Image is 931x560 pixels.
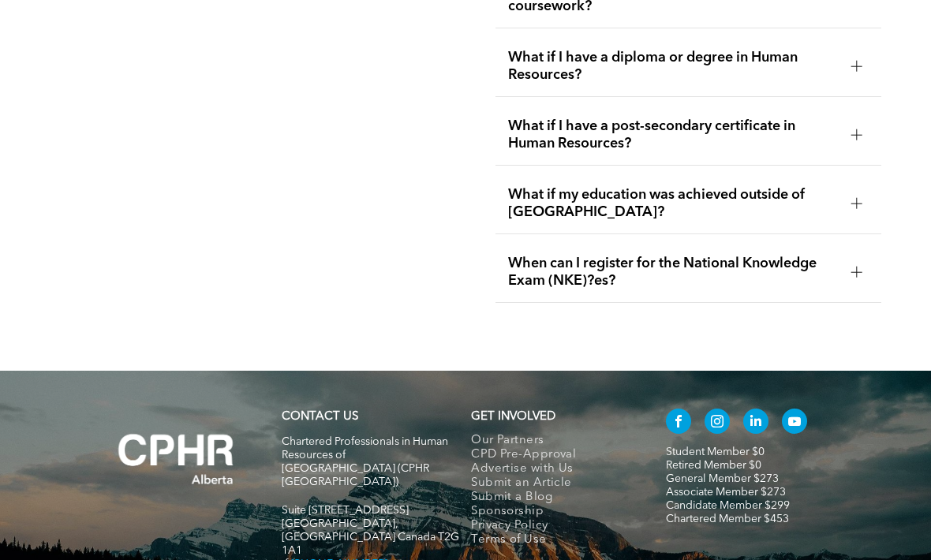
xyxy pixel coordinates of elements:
span: [GEOGRAPHIC_DATA], [GEOGRAPHIC_DATA] Canada T2G 1A1 [282,518,459,556]
a: Sponsorship [471,505,637,519]
a: CPD Pre-Approval [471,448,637,462]
a: Submit a Blog [471,491,637,505]
a: facebook [666,409,691,438]
a: linkedin [743,409,768,438]
a: Advertise with Us [471,462,637,476]
span: Suite [STREET_ADDRESS] [282,505,409,516]
a: General Member $273 [666,473,779,484]
a: Privacy Policy [471,519,637,533]
a: Terms of Use [471,533,637,547]
span: GET INVOLVED [471,411,555,423]
img: A white background with a few lines on it [87,402,265,515]
span: What if I have a diploma or degree in Human Resources? [508,49,839,84]
span: What if my education was achieved outside of [GEOGRAPHIC_DATA]? [508,186,839,221]
a: youtube [782,409,807,438]
span: Chartered Professionals in Human Resources of [GEOGRAPHIC_DATA] (CPHR [GEOGRAPHIC_DATA]) [282,436,448,487]
a: Student Member $0 [666,446,765,457]
a: Submit an Article [471,476,637,491]
a: Chartered Member $453 [666,513,789,525]
a: Candidate Member $299 [666,500,790,511]
a: Retired Member $0 [666,460,761,471]
a: instagram [705,409,730,438]
span: What if I have a post-secondary certificate in Human Resources? [508,118,839,152]
a: Associate Member $273 [666,487,786,498]
a: CONTACT US [282,411,358,423]
span: When can I register for the National Knowledge Exam (NKE)?es? [508,255,839,289]
a: Our Partners [471,434,637,448]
